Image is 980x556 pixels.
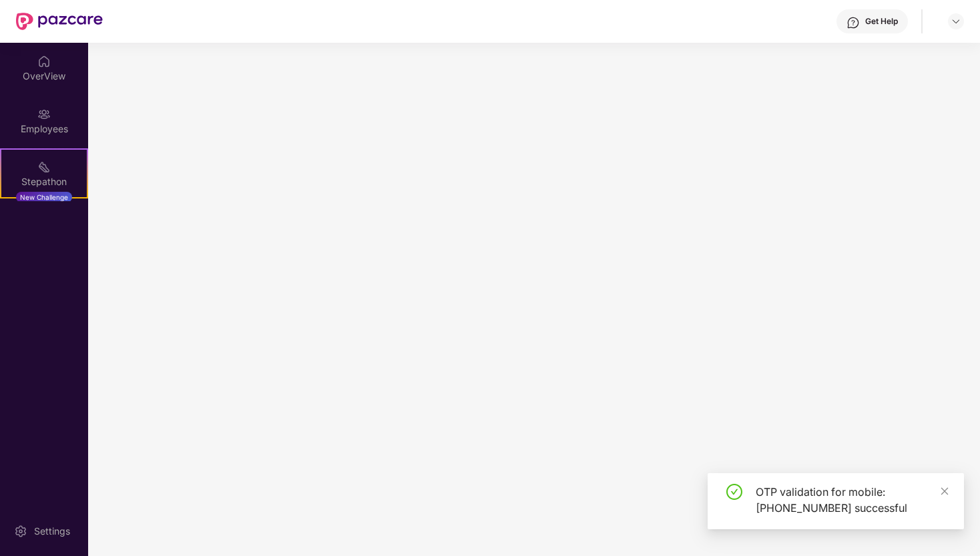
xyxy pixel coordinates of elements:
[37,55,51,68] img: svg+xml;base64,PHN2ZyBpZD0iSG9tZSIgeG1sbnM9Imh0dHA6Ly93d3cudzMub3JnLzIwMDAvc3ZnIiB3aWR0aD0iMjAiIG...
[16,13,103,30] img: New Pazcare Logo
[726,484,742,500] span: check-circle
[846,16,860,29] img: svg+xml;base64,PHN2ZyBpZD0iSGVscC0zMngzMiIgeG1sbnM9Imh0dHA6Ly93d3cudzMub3JnLzIwMDAvc3ZnIiB3aWR0aD...
[865,16,898,27] div: Get Help
[940,486,949,496] span: close
[30,525,74,538] div: Settings
[14,525,27,538] img: svg+xml;base64,PHN2ZyBpZD0iU2V0dGluZy0yMHgyMCIgeG1sbnM9Imh0dHA6Ly93d3cudzMub3JnLzIwMDAvc3ZnIiB3aW...
[756,484,948,516] div: OTP validation for mobile: [PHONE_NUMBER] successful
[37,160,51,174] img: svg+xml;base64,PHN2ZyB4bWxucz0iaHR0cDovL3d3dy53My5vcmcvMjAwMC9zdmciIHdpZHRoPSIyMSIgaGVpZ2h0PSIyMC...
[951,16,961,27] img: svg+xml;base64,PHN2ZyBpZD0iRHJvcGRvd24tMzJ4MzIiIHhtbG5zPSJodHRwOi8vd3d3LnczLm9yZy8yMDAwL3N2ZyIgd2...
[16,192,72,202] div: New Challenge
[1,175,87,188] div: Stepathon
[37,108,51,121] img: svg+xml;base64,PHN2ZyBpZD0iRW1wbG95ZWVzIiB4bWxucz0iaHR0cDovL3d3dy53My5vcmcvMjAwMC9zdmciIHdpZHRoPS...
